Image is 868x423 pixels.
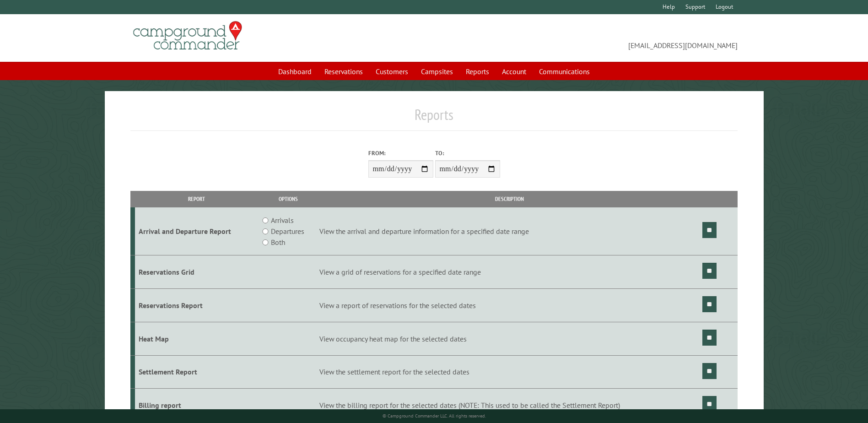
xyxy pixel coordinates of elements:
[130,106,737,131] h1: Reports
[273,63,317,80] a: Dashboard
[318,255,701,289] td: View a grid of reservations for a specified date range
[534,63,595,80] a: Communications
[318,288,701,322] td: View a report of reservations for the selected dates
[271,237,285,248] label: Both
[135,207,258,255] td: Arrival and Departure Report
[135,355,258,389] td: Settlement Report
[434,25,738,51] span: [EMAIL_ADDRESS][DOMAIN_NAME]
[435,149,500,157] label: To:
[318,389,701,422] td: View the billing report for the selected dates (NOTE: This used to be called the Settlement Report)
[319,63,368,80] a: Reservations
[135,322,258,355] td: Heat Map
[271,215,294,226] label: Arrivals
[318,207,701,255] td: View the arrival and departure information for a specified date range
[318,355,701,389] td: View the settlement report for the selected dates
[318,322,701,355] td: View occupancy heat map for the selected dates
[460,63,495,80] a: Reports
[271,226,304,237] label: Departures
[258,191,318,207] th: Options
[135,255,258,289] td: Reservations Grid
[135,288,258,322] td: Reservations Report
[130,18,245,54] img: Campground Commander
[135,389,258,422] td: Billing report
[415,63,458,80] a: Campsites
[318,191,701,207] th: Description
[368,149,433,157] label: From:
[383,413,486,419] small: © Campground Commander LLC. All rights reserved.
[370,63,414,80] a: Customers
[496,63,532,80] a: Account
[135,191,258,207] th: Report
